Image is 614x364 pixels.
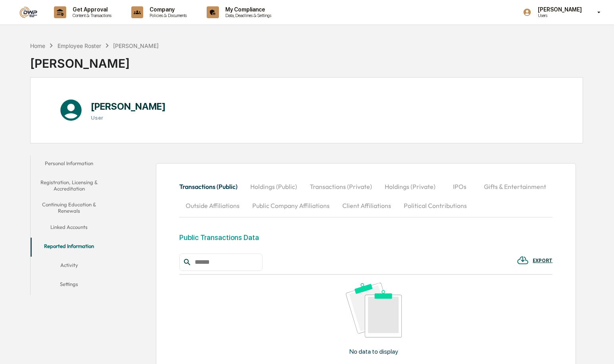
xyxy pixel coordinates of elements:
[378,177,442,196] button: Holdings (Private)
[179,233,259,242] div: Public Transactions Data
[179,177,244,196] button: Transactions (Public)
[31,155,107,295] div: secondary tabs example
[517,254,529,266] img: EXPORT
[179,177,553,215] div: secondary tabs example
[31,219,107,238] button: Linked Accounts
[179,196,246,215] button: Outside Affiliations
[31,174,107,197] button: Registration, Licensing & Accreditation
[442,177,478,196] button: IPOs
[31,276,107,295] button: Settings
[531,6,586,13] p: [PERSON_NAME]
[478,177,553,196] button: Gifts & Entertainment
[219,6,275,13] p: My Compliance
[19,6,38,18] img: logo
[91,101,166,112] h1: [PERSON_NAME]
[143,6,191,13] p: Company
[66,6,115,13] p: Get Approval
[31,238,107,257] button: Reported Information
[143,13,191,18] p: Policies & Documents
[113,42,159,49] div: [PERSON_NAME]
[30,42,45,49] div: Home
[397,196,473,215] button: Political Contributions
[533,258,553,263] div: EXPORT
[31,257,107,276] button: Activity
[531,13,586,18] p: Users
[66,13,115,18] p: Content & Transactions
[336,196,397,215] button: Client Affiliations
[30,50,159,71] div: [PERSON_NAME]
[31,155,107,174] button: Personal Information
[349,348,398,355] p: No data to display
[244,177,303,196] button: Holdings (Public)
[589,338,610,359] iframe: Open customer support
[219,13,275,18] p: Data, Deadlines & Settings
[303,177,378,196] button: Transactions (Private)
[91,114,166,121] h3: User
[246,196,336,215] button: Public Company Affiliations
[31,196,107,219] button: Continuing Education & Renewals
[58,42,101,49] div: Employee Roster
[346,283,402,337] img: No data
